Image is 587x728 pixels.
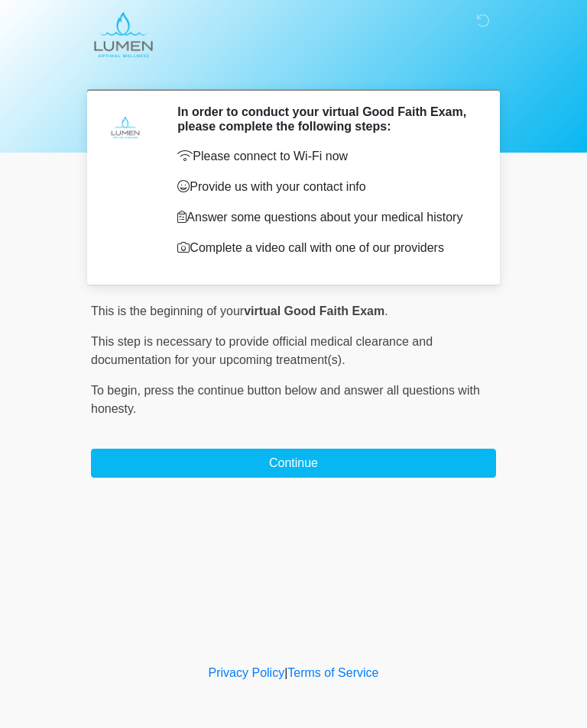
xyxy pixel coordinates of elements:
p: Provide us with your contact info [177,178,473,196]
span: To begin, [91,384,144,397]
h2: In order to conduct your virtual Good Faith Exam, please complete the following steps: [177,105,473,134]
span: This is the beginning of your [91,304,244,317]
img: Agent Avatar [102,105,148,150]
p: Please connect to Wi-Fi now [177,147,473,166]
span: press the continue button below and answer all questions with honesty. [91,384,480,415]
strong: virtual Good Faith Exam [244,304,384,317]
p: Complete a video call with one of our providers [177,239,473,257]
span: This step is necessary to provide official medical clearance and documentation for your upcoming ... [91,335,433,366]
button: Continue [91,449,496,478]
a: Privacy Policy [209,666,285,679]
a: Terms of Service [287,666,378,679]
span: . [384,304,388,317]
img: LUMEN Optimal Wellness Logo [76,11,171,58]
a: | [284,666,287,679]
p: Answer some questions about your medical history [177,208,473,227]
